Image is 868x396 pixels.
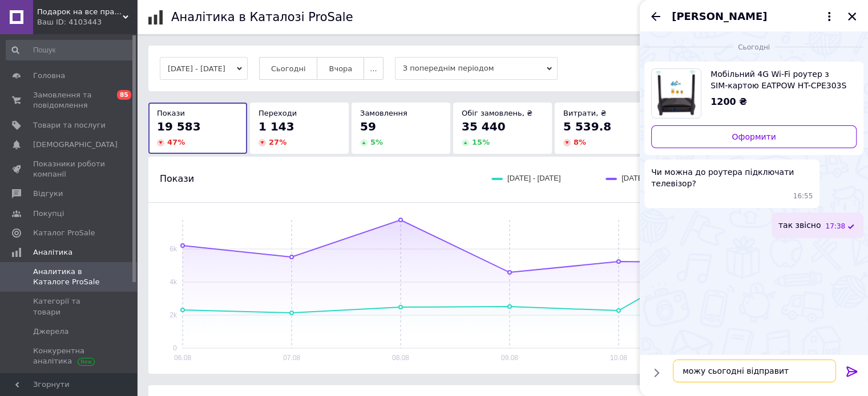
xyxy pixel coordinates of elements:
span: Витрати, ₴ [563,109,607,117]
span: 16:55 12.08.2025 [793,191,813,201]
span: 5 539.8 [563,120,611,133]
span: Сьогодні [733,43,774,52]
a: Оформити [651,125,857,148]
span: Головна [33,71,65,81]
span: Покупці [33,209,64,219]
span: 8 % [574,138,586,146]
text: 10.08 [610,354,627,362]
span: Вчора [329,64,352,73]
span: [DEMOGRAPHIC_DATA] [33,140,118,150]
span: Аналітика [33,247,72,258]
span: Джерела [33,326,68,337]
button: ... [364,57,383,80]
textarea: можу сьогодні відправит [673,360,836,382]
span: 1200 ₴ [710,96,747,107]
span: 47 % [167,138,185,146]
span: Замовлення та повідомлення [33,90,106,111]
span: Мобільний 4G Wi-Fi роутер з SIM-картою EATPOW HT-CPE303S | Інтернет без проводів — де завгодно! [710,68,847,91]
span: Товари та послуги [33,120,106,130]
span: Подарок на все праздники [37,7,123,17]
span: 85 [117,90,131,100]
text: 08.08 [392,354,409,362]
span: Замовлення [360,109,407,117]
span: так звісно [778,219,821,231]
span: Сьогодні [271,64,306,73]
span: Конкурентна аналітика [33,346,106,366]
span: Показники роботи компанії [33,159,106,179]
text: 2k [169,311,177,319]
span: 5 % [370,138,383,146]
span: Покази [160,173,194,185]
span: Аналитика в Каталоге ProSale [33,267,106,287]
span: Категорії та товари [33,296,106,317]
button: Закрити [845,10,859,23]
button: Вчора [317,57,364,80]
span: 17:38 12.08.2025 [825,222,845,231]
text: 6k [169,245,177,253]
span: Чи можна до роутера підключати телевізор? [651,166,813,189]
button: [PERSON_NAME] [672,9,836,24]
img: 6734098577_w640_h640_mobilnyj-4g-wi-fi.jpg [652,69,701,118]
span: 15 % [472,138,490,146]
span: Обіг замовлень, ₴ [462,109,532,117]
button: [DATE] - [DATE] [160,57,248,80]
div: Ваш ID: 4103443 [37,17,137,27]
span: [PERSON_NAME] [672,9,767,24]
a: Переглянути товар [651,68,857,119]
span: Каталог ProSale [33,228,95,238]
text: 0 [173,344,177,352]
span: 19 583 [157,120,201,133]
text: 4k [169,278,177,286]
text: 06.08 [174,354,191,362]
button: Показати кнопки [649,365,664,380]
div: 12.08.2025 [644,41,863,52]
span: 27 % [269,138,286,146]
button: Назад [649,10,663,23]
span: 59 [360,120,376,133]
span: Покази [157,109,185,117]
span: 1 143 [259,120,294,133]
span: ... [370,64,377,73]
input: Пошук [6,40,135,60]
span: З попереднім періодом [395,57,558,80]
span: Відгуки [33,189,63,199]
text: 09.08 [501,354,518,362]
button: Сьогодні [259,57,318,80]
span: 35 440 [462,120,506,133]
text: 07.08 [283,354,300,362]
span: Переходи [259,109,297,117]
h1: Аналітика в Каталозі ProSale [171,10,353,24]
